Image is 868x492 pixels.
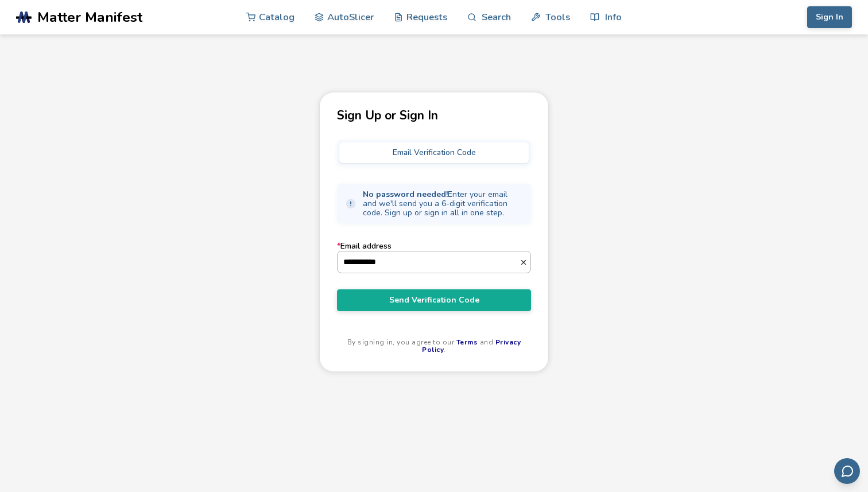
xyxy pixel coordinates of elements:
strong: No password needed! [363,189,448,200]
button: Email Verification Code [339,142,529,163]
p: By signing in, you agree to our and . [337,339,531,355]
span: Matter Manifest [37,9,142,25]
button: Send Verification Code [337,289,531,311]
button: Send feedback via email [834,458,860,484]
span: Send Verification Code [346,296,522,305]
button: Sign In [807,6,852,28]
label: Email address [337,242,531,273]
a: Privacy Policy [422,338,521,355]
button: *Email address [520,258,530,266]
p: Sign Up or Sign In [337,110,531,122]
span: Enter your email and we'll send you a 6-digit verification code. Sign up or sign in all in one step. [363,190,524,218]
a: Terms [456,338,478,347]
input: *Email address [338,251,520,272]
